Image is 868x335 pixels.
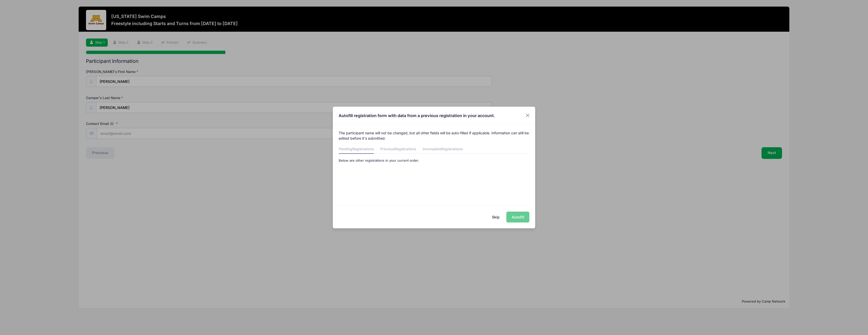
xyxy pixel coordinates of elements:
[339,158,530,163] p: Below are other registrations in your current order.
[395,147,416,151] span: Registrations
[339,113,495,119] h4: Autofill registration form with data from a previous registration in your account.
[339,130,530,141] p: The participant name will not be changed, but all other fields will be auto-filled if applicable....
[523,111,532,120] button: Close
[339,145,374,154] a: Pending
[352,147,374,151] span: Registrations
[380,145,416,154] a: Previous
[423,145,463,154] a: Incomplete
[441,147,463,151] span: Registrations
[487,212,505,222] button: Skip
